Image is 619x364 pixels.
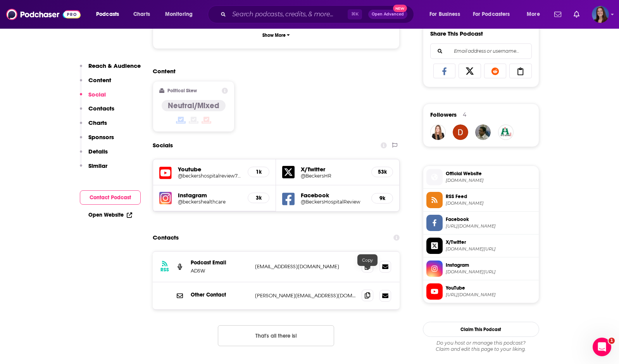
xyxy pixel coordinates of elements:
[357,254,378,266] div: Copy
[88,148,108,155] p: Details
[423,340,539,352] div: Claim and edit this page to your liking.
[88,62,141,69] p: Reach & Audience
[254,169,263,175] h5: 1k
[473,9,510,20] span: For Podcasters
[426,169,536,185] a: Official Website[DOMAIN_NAME]
[215,5,421,23] div: Search podcasts, credits, & more...
[372,12,404,16] span: Open Advanced
[80,62,141,76] button: Reach & Audience
[167,88,197,93] h2: Political Skew
[80,162,107,176] button: Similar
[178,173,242,179] h5: @beckershospitalreview7072
[80,133,114,148] button: Sponsors
[160,8,203,21] button: open menu
[424,8,470,21] button: open menu
[521,8,550,21] button: open menu
[255,292,356,299] p: [PERSON_NAME][EMAIL_ADDRESS][DOMAIN_NAME]
[446,216,536,223] span: Facebook
[393,5,407,12] span: New
[301,191,365,199] h5: Facebook
[165,9,193,20] span: Monitoring
[593,338,611,356] iframe: Intercom live chat
[80,76,111,91] button: Content
[153,138,173,153] h2: Socials
[348,9,362,19] span: ⌘ K
[527,9,540,20] span: More
[191,259,249,266] p: Podcast Email
[459,64,481,78] a: Share on X/Twitter
[423,322,539,337] button: Claim This Podcast
[429,9,460,20] span: For Business
[159,192,172,204] img: iconImage
[262,33,286,38] p: Show More
[80,119,107,133] button: Charts
[609,338,615,344] span: 1
[446,178,536,183] span: beckershospitalreview.com
[446,285,536,292] span: YouTube
[178,166,242,173] h5: Youtube
[88,91,106,98] p: Social
[88,105,114,112] p: Contacts
[88,119,107,126] p: Charts
[433,64,456,78] a: Share on Facebook
[592,6,609,23] img: User Profile
[509,64,532,78] a: Copy Link
[133,9,150,20] span: Charts
[437,44,525,59] input: Email address or username...
[368,10,407,19] button: Open AdvancedNew
[423,340,539,346] span: Do you host or manage this podcast?
[571,8,583,21] a: Show notifications dropdown
[301,166,365,173] h5: X/Twitter
[446,193,536,200] span: RSS Feed
[453,124,468,140] img: daguirrechu
[592,6,609,23] button: Show profile menu
[91,8,129,21] button: open menu
[468,8,521,21] button: open menu
[229,8,348,21] input: Search podcasts, credits, & more...
[430,111,457,118] span: Followers
[426,238,536,254] a: X/Twitter[DOMAIN_NAME][URL]
[446,269,536,275] span: instagram.com/beckershealthcare
[159,28,393,42] button: Show More
[178,199,242,205] a: @beckershealthcare
[80,190,141,205] button: Contact Podcast
[551,8,564,21] a: Show notifications dropdown
[160,267,169,273] h3: RSS
[430,124,446,140] img: mfawcett
[80,148,108,162] button: Details
[80,91,106,105] button: Social
[88,133,114,141] p: Sponsors
[96,9,119,20] span: Podcasts
[446,239,536,246] span: X/Twitter
[128,8,155,21] a: Charts
[592,6,609,23] span: Logged in as emmadonovan
[301,173,365,179] a: @BeckersHR
[446,170,536,177] span: Official Website
[301,199,365,205] a: @BeckersHospitalReview
[153,67,394,75] h2: Content
[218,325,334,346] button: Nothing here.
[255,263,356,270] p: [EMAIL_ADDRESS][DOMAIN_NAME]
[6,7,81,22] img: Podchaser - Follow, Share and Rate Podcasts
[446,292,536,298] span: https://www.youtube.com/@beckershospitalreview7072
[191,267,249,274] p: ADSW
[153,230,179,245] h2: Contacts
[178,191,242,199] h5: Instagram
[88,212,132,218] a: Open Website
[254,195,263,201] h5: 3k
[475,124,491,140] img: sbose64
[446,200,536,206] span: feeds.blubrry.com
[430,30,483,37] h3: Share This Podcast
[498,124,514,140] img: econhealthcaresingapore
[463,111,466,118] div: 4
[484,64,507,78] a: Share on Reddit
[426,192,536,208] a: RSS Feed[DOMAIN_NAME]
[80,105,114,119] button: Contacts
[168,101,219,110] h4: Neutral/Mixed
